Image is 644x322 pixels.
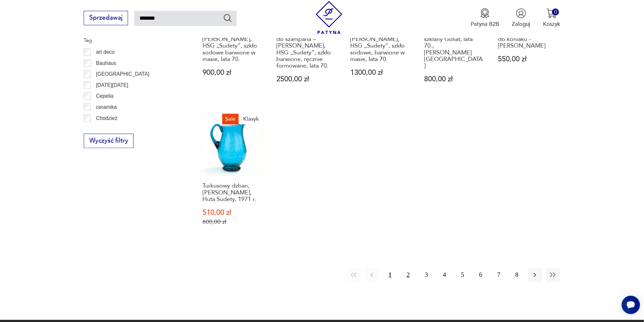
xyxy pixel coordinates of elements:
button: 7 [492,268,506,282]
iframe: Smartsupp widget button [622,296,640,314]
p: 1300,00 zł [350,69,409,76]
div: 0 [552,9,559,15]
h3: Wazon „Izolator” – [PERSON_NAME], HSG „Sudety”, szkło sodowe, barwione w masie, lata 70. [350,29,409,63]
p: Patyna B2B [471,20,499,28]
p: Ćmielów [96,125,116,133]
p: Zaloguj [512,20,530,28]
button: Zaloguj [512,8,530,28]
button: 0Koszyk [543,8,560,28]
p: 900,00 zł [203,69,261,76]
p: 550,00 zł [498,56,557,63]
p: Tag [84,36,180,45]
p: Koszyk [543,20,560,28]
p: Bauhaus [96,59,117,68]
p: art deco [96,48,115,56]
p: 600,00 zł [203,218,261,225]
button: Szukaj [223,13,232,23]
img: Ikonka użytkownika [516,8,526,18]
h3: wazon / kielich szklany Goliat, lata 70., [PERSON_NAME][GEOGRAPHIC_DATA] [424,29,483,69]
button: Sprzedawaj [84,11,128,25]
p: Chodzież [96,114,118,123]
h3: Turkusowy dzban, [PERSON_NAME], Huta Sudety, 1971 r. [203,183,261,203]
img: Ikona medalu [480,8,490,18]
button: 5 [456,268,470,282]
img: Ikona koszyka [547,8,557,18]
button: 6 [474,268,488,282]
p: Cepelia [96,92,114,100]
button: Wyczyść filtry [84,134,134,148]
button: 4 [438,268,452,282]
button: 1 [383,268,397,282]
h3: Komplet kieliszków do szampana – [PERSON_NAME], HSG „Sudety”, szkło barwione, ręcznie formowane, ... [276,29,335,69]
button: Patyna B2B [471,8,499,28]
p: [DATE][DATE] [96,81,128,90]
p: [GEOGRAPHIC_DATA] [96,70,149,78]
h3: Wazon "antico", [PERSON_NAME], HSG „Sudety”, szkło sodowe barwione w masie, lata 70. [203,29,261,63]
img: Patyna - sklep z meblami i dekoracjami vintage [312,1,346,34]
p: 800,00 zł [424,76,483,83]
h3: Komplet kieliszków do koniaku - [PERSON_NAME] [498,29,557,49]
button: 3 [419,268,433,282]
button: 8 [510,268,524,282]
p: 510,00 zł [203,209,261,216]
p: 2500,00 zł [276,76,335,83]
p: ceramika [96,103,117,111]
a: SaleKlasykTurkusowy dzban, Zbigniew Horbowy, Huta Sudety, 1971 r.Turkusowy dzban, [PERSON_NAME], ... [199,111,265,240]
a: Sprzedawaj [84,16,128,21]
button: 2 [401,268,415,282]
a: Ikona medaluPatyna B2B [471,8,499,28]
